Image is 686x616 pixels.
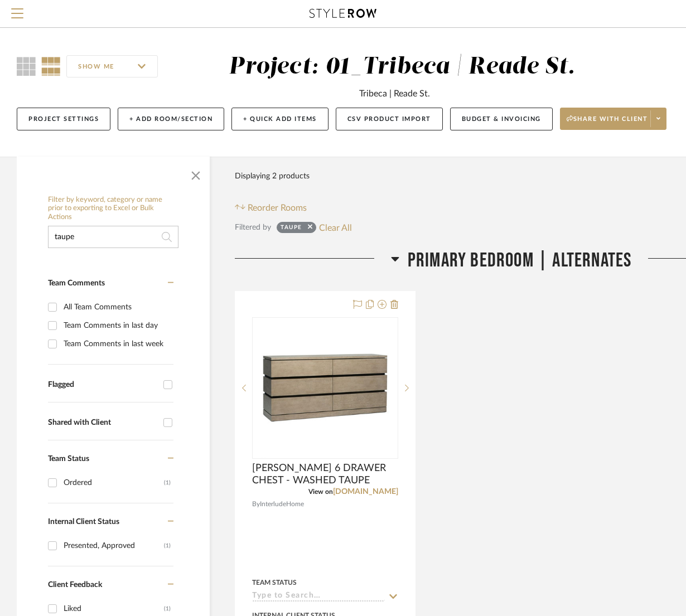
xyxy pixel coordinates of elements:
div: 0 [253,318,398,458]
div: Team Comments in last day [64,317,171,334]
button: Clear All [319,220,352,235]
div: Ordered [64,474,164,492]
div: Tribeca | Reade St. [359,87,430,100]
div: (1) [164,474,171,492]
div: (1) [164,537,171,555]
a: [DOMAIN_NAME] [333,488,398,496]
button: + Add Room/Section [118,108,224,130]
button: + Quick Add Items [231,108,328,130]
span: [PERSON_NAME] 6 DRAWER CHEST - WASHED TAUPE [252,462,398,487]
h6: Filter by keyword, category or name prior to exporting to Excel or Bulk Actions [48,196,178,222]
span: By [252,499,260,510]
button: Share with client [560,108,667,130]
div: Presented, Approved [64,537,164,555]
div: Team Comments in last week [64,335,171,353]
div: taupe [281,224,302,235]
input: Search within 2 results [48,226,178,248]
span: Client Feedback [48,581,102,589]
button: Project Settings [17,108,110,130]
button: Close [185,162,207,185]
span: View on [308,488,333,495]
span: Share with client [567,115,648,132]
span: InterludeHome [260,499,304,510]
div: Shared with Client [48,418,158,428]
div: Displaying 2 products [235,165,310,187]
div: Flagged [48,380,158,390]
div: Project: 01_Tribeca | Reade St. [229,55,575,79]
input: Type to Search… [252,591,385,602]
span: Primary Bedroom | Alternates [408,249,632,273]
span: Team Status [48,455,89,463]
span: Internal Client Status [48,518,119,526]
button: Reorder Rooms [235,201,307,215]
button: Budget & Invoicing [450,108,553,130]
div: Team Status [252,578,297,588]
div: All Team Comments [64,298,171,316]
div: Filtered by [235,221,271,234]
button: CSV Product Import [336,108,443,130]
span: Reorder Rooms [248,201,307,215]
img: BOLTON 6 DRAWER CHEST - WASHED TAUPE [255,318,395,458]
span: Team Comments [48,279,105,287]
